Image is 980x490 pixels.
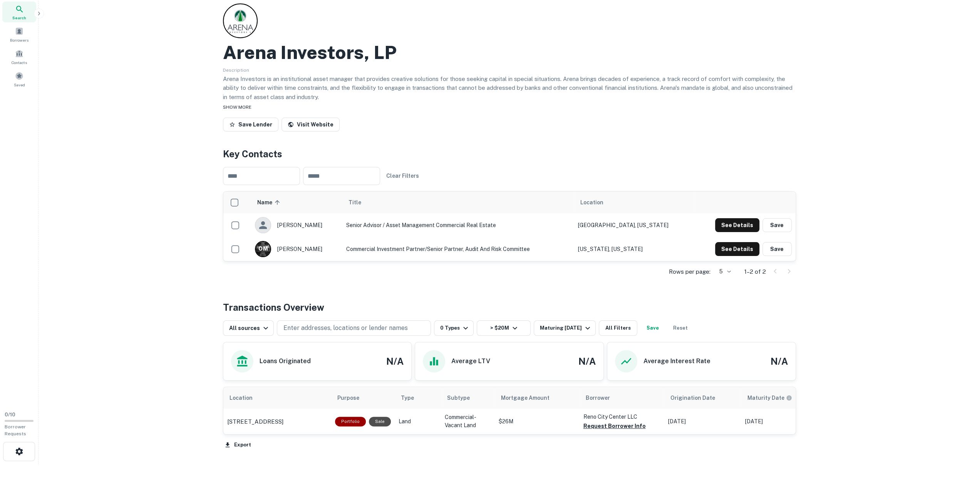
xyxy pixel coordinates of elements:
[281,118,340,131] a: Visit Website
[477,320,531,336] button: > $20M
[670,393,725,402] span: Origination Date
[669,267,710,276] p: Rows per page:
[223,74,796,102] p: Arena Investors is an institutional asset manager that provides creative solutions for those seek...
[12,15,26,21] span: Search
[383,169,422,183] button: Clear Filters
[395,387,441,409] th: Type
[337,393,369,402] span: Purpose
[501,393,560,402] span: Mortgage Amount
[223,118,278,131] button: Save Lender
[255,217,338,233] div: [PERSON_NAME]
[230,393,263,402] span: Location
[640,320,665,336] button: Save your search to get updates of matches that match your search criteria.
[747,394,784,402] h6: Maturity Date
[762,242,792,256] button: Save
[223,300,324,314] h4: Transactions Overview
[342,237,574,261] td: Commercial Investment Partner/Senior Partner, Audit and Risk Committee
[5,412,15,418] span: 0 / 10
[540,323,592,333] div: Maturing [DATE]
[714,266,732,277] div: 5
[668,320,693,336] button: Reset
[342,213,574,237] td: Senior Advisor / Asset Management Commercial Real Estate
[599,320,637,336] button: All Filters
[342,192,574,213] th: Title
[223,439,253,451] button: Export
[223,67,249,73] span: Description
[5,424,26,436] span: Borrower Requests
[2,2,36,22] a: Search
[227,417,327,426] a: [STREET_ADDRESS]
[580,198,603,207] span: Location
[741,387,818,409] th: Maturity dates displayed may be estimated. Please contact the lender for the most accurate maturi...
[744,267,766,276] p: 1–2 of 2
[2,69,36,89] a: Saved
[223,41,397,64] h2: Arena Investors, LP
[664,387,741,409] th: Origination Date
[668,418,737,426] p: [DATE]
[335,417,366,426] div: This is a portfolio loan with 18 properties
[580,387,664,409] th: Borrower
[227,417,283,426] p: [STREET_ADDRESS]
[495,387,580,409] th: Mortgage Amount
[574,213,693,237] td: [GEOGRAPHIC_DATA], [US_STATE]
[257,198,282,207] span: Name
[715,242,759,256] button: See Details
[348,198,371,207] span: Title
[277,320,431,336] button: Enter addresses, locations or lender names
[229,323,270,333] div: All sources
[223,192,796,261] div: scrollable content
[499,418,576,426] p: $26M
[574,192,693,213] th: Location
[10,37,28,43] span: Borrowers
[451,357,490,366] h6: Average LTV
[223,147,796,161] h4: Key Contacts
[745,418,814,426] p: [DATE]
[441,387,495,409] th: Subtype
[223,320,274,336] button: All sources
[2,24,36,45] a: Borrowers
[534,320,596,336] button: Maturing [DATE]
[447,393,470,402] span: Subtype
[578,354,596,368] h4: N/A
[771,354,788,368] h4: N/A
[251,192,342,213] th: Name
[14,82,25,88] span: Saved
[715,218,759,232] button: See Details
[260,357,311,366] h6: Loans Originated
[401,393,414,402] span: Type
[583,421,646,431] button: Request Borrower Info
[574,237,693,261] td: [US_STATE], [US_STATE]
[747,394,802,402] span: Maturity dates displayed may be estimated. Please contact the lender for the most accurate maturi...
[586,393,610,402] span: Borrower
[258,245,268,253] p: O M
[386,354,404,368] h4: N/A
[331,387,395,409] th: Purpose
[283,323,408,333] p: Enter addresses, locations or lender names
[12,59,27,66] span: Contacts
[762,218,792,232] button: Save
[223,387,796,434] div: scrollable content
[434,320,474,336] button: 0 Types
[643,357,710,366] h6: Average Interest Rate
[255,241,338,257] div: [PERSON_NAME]
[223,104,251,110] span: SHOW MORE
[747,394,792,402] div: Maturity dates displayed may be estimated. Please contact the lender for the most accurate maturi...
[583,413,660,421] p: Reno City Center LLC
[941,428,980,465] iframe: Chat Widget
[223,387,331,409] th: Location
[399,418,437,426] p: Land
[369,417,391,426] div: Sale
[2,46,36,67] a: Contacts
[445,413,491,429] p: Commercial-Vacant Land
